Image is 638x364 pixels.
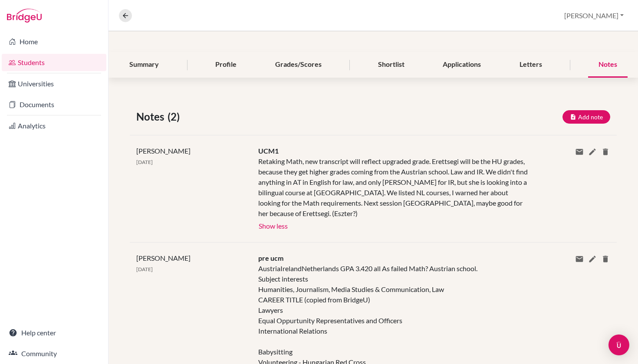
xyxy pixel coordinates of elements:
[136,159,153,165] span: [DATE]
[2,117,106,134] a: Analytics
[432,52,491,78] div: Applications
[608,334,629,355] div: Open Intercom Messenger
[2,324,106,341] a: Help center
[2,54,106,71] a: Students
[119,52,169,78] div: Summary
[2,33,106,50] a: Home
[168,109,183,125] span: (2)
[2,345,106,362] a: Community
[205,52,247,78] div: Profile
[560,7,628,24] button: [PERSON_NAME]
[2,75,106,92] a: Universities
[136,254,191,262] span: [PERSON_NAME]
[2,96,106,113] a: Documents
[265,52,332,78] div: Grades/Scores
[7,9,42,23] img: Bridge-U
[258,147,279,155] span: UCM1
[562,110,610,124] button: Add note
[136,109,168,125] span: Notes
[258,254,283,262] span: pre ucm
[258,156,529,219] div: Retaking Math, new transcript will reflect upgraded grade. Erettsegi will be the HU grades, becau...
[136,266,153,272] span: [DATE]
[588,52,628,78] div: Notes
[368,52,415,78] div: Shortlist
[136,147,191,155] span: [PERSON_NAME]
[509,52,552,78] div: Letters
[258,219,288,232] button: Show less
